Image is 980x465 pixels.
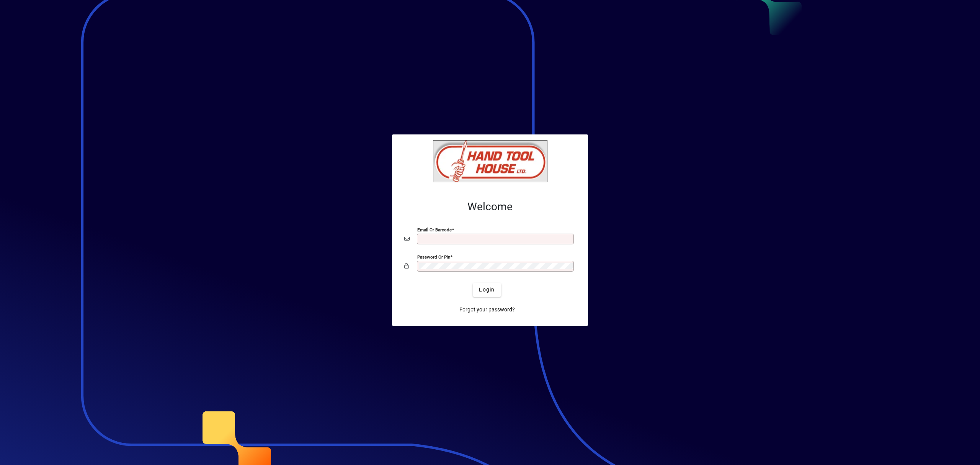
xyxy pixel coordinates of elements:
span: Forgot your password? [459,306,515,314]
a: Forgot your password? [456,303,518,317]
h2: Welcome [404,200,576,213]
button: Login [473,283,501,297]
mat-label: Password or Pin [417,254,450,259]
span: Login [479,286,495,294]
mat-label: Email or Barcode [417,227,452,232]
